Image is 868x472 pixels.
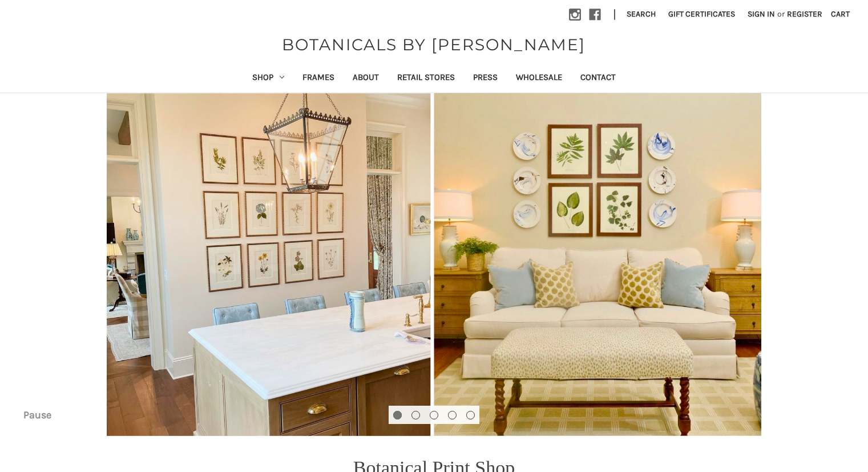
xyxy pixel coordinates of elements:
a: Shop [243,65,293,93]
span: or [776,8,786,20]
span: Go to slide 5 of 5 [467,426,474,426]
span: Go to slide 3 of 5 [430,426,438,426]
a: About [344,65,388,93]
li: | [609,6,620,24]
a: Contact [571,65,625,93]
button: Go to slide 3 of 5 [430,411,438,419]
a: Retail Stores [388,65,464,93]
button: Pause carousel [14,406,60,424]
span: Cart [831,9,850,19]
button: Go to slide 2 of 5 [411,411,420,419]
span: Go to slide 4 of 5 [449,426,456,426]
a: Wholesale [507,65,571,93]
button: Go to slide 5 of 5 [466,411,475,419]
span: Go to slide 1 of 5, active [394,426,401,426]
button: Go to slide 1 of 5, active [393,411,402,419]
a: Press [464,65,507,93]
a: Frames [293,65,344,93]
button: Go to slide 4 of 5 [448,411,457,419]
span: Go to slide 2 of 5 [412,426,419,426]
a: BOTANICALS BY [PERSON_NAME] [276,33,591,57]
